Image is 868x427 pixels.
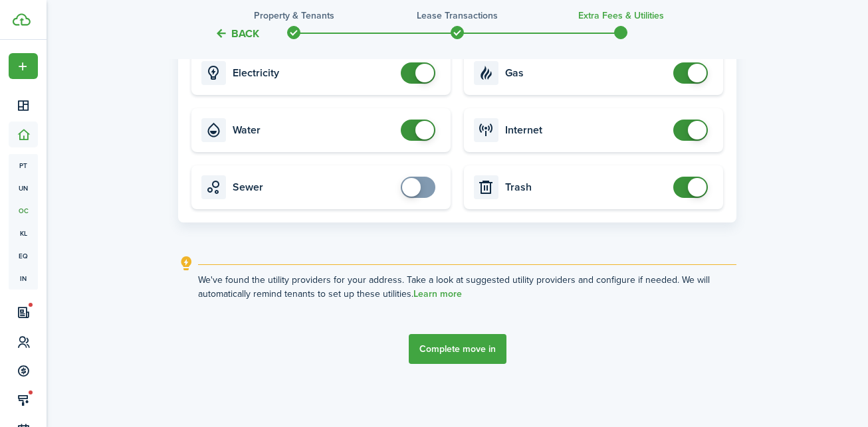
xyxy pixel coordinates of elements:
[9,244,38,267] a: eq
[413,289,462,299] a: Learn more
[178,256,195,272] i: outline
[578,9,664,23] h3: Extra fees & Utilities
[9,267,38,290] a: in
[215,27,259,41] button: Back
[9,53,38,79] button: Open menu
[409,334,506,364] button: Complete move in
[417,9,498,23] h3: Lease Transactions
[9,177,38,199] a: un
[233,181,394,193] card-title: Sewer
[9,222,38,244] a: kl
[9,154,38,177] a: pt
[505,124,667,136] card-title: Internet
[254,9,334,23] h3: Property & Tenants
[9,199,38,222] a: oc
[233,124,394,136] card-title: Water
[233,67,394,79] card-title: Electricity
[198,273,736,301] explanation-description: We've found the utility providers for your address. Take a look at suggested utility providers an...
[13,13,31,26] img: TenantCloud
[505,181,667,193] card-title: Trash
[505,67,667,79] card-title: Gas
